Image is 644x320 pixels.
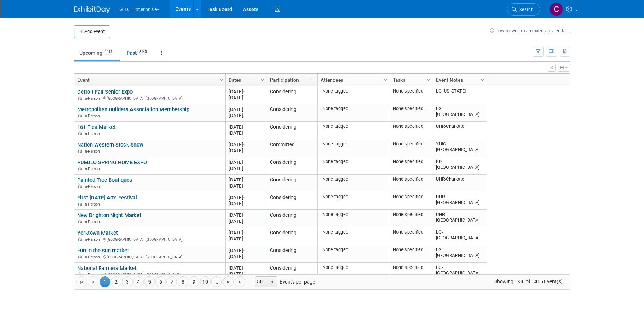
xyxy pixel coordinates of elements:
a: Go to the previous page [88,276,98,287]
div: None specified [393,212,430,217]
div: [DATE] [229,141,263,148]
div: [GEOGRAPHIC_DATA], [GEOGRAPHIC_DATA] [77,254,222,260]
div: [DATE] [229,112,263,118]
span: In-Person [84,220,102,224]
div: None tagged [321,88,387,94]
a: Column Settings [259,74,267,85]
div: [DATE] [229,89,263,95]
td: LG-[GEOGRAPHIC_DATA] [433,245,487,263]
a: ... [211,276,222,287]
a: Go to the first page [76,276,87,287]
span: In-Person [84,202,102,207]
span: - [243,212,245,218]
td: LG-[US_STATE] [433,86,487,104]
div: None specified [393,88,430,94]
div: [DATE] [229,247,263,253]
span: - [243,177,245,182]
span: - [243,142,245,147]
span: Column Settings [310,77,316,83]
span: In-Person [84,237,102,242]
a: 161 Flea Market [77,124,116,130]
span: In-Person [84,131,102,136]
td: Considering [267,227,317,245]
span: select [270,279,275,285]
td: Considering [267,245,317,263]
div: None tagged [321,159,387,164]
a: Search [507,3,540,16]
a: Column Settings [309,74,317,85]
td: Considering [267,175,317,192]
a: Go to the next page [223,276,234,287]
div: None tagged [321,212,387,217]
a: PUEBLO SPRING HOME EXPO [77,159,147,166]
div: None specified [393,141,430,147]
a: Fun in the sun market [77,247,129,254]
span: 50 [255,277,267,287]
div: None tagged [321,123,387,129]
td: Considering [267,86,317,104]
a: National Farmers Market [77,265,137,271]
td: Considering [267,263,317,280]
a: Event [77,74,221,86]
span: - [243,89,245,94]
div: [DATE] [229,265,263,271]
div: None specified [393,229,430,235]
a: 7 [166,276,177,287]
span: Column Settings [383,77,388,83]
div: None specified [393,176,430,182]
div: None tagged [321,265,387,270]
a: How to sync to an external calendar... [490,28,570,33]
td: UHR-Charlotte [433,122,487,139]
img: In-Person Event [78,167,82,170]
td: LG-[GEOGRAPHIC_DATA] [433,104,487,122]
span: In-Person [84,114,102,118]
span: Column Settings [426,77,432,83]
a: Column Settings [382,74,390,85]
a: 6 [155,276,166,287]
img: In-Person Event [78,114,82,117]
span: In-Person [84,96,102,101]
a: Dates [229,74,262,86]
td: UHR-Charlotte [433,175,487,192]
div: [DATE] [229,130,263,136]
span: In-Person [84,272,102,277]
a: Past8145 [121,46,154,60]
td: Considering [267,157,317,175]
div: None tagged [321,194,387,200]
a: Event Notes [436,74,482,86]
div: None tagged [321,247,387,253]
span: Events per page [246,276,322,287]
a: Nation Western Stock Show [77,141,143,148]
img: Clayton Stackpole [549,3,563,16]
a: Go to the last page [235,276,245,287]
span: - [243,195,245,200]
a: Tasks [393,74,428,86]
img: In-Person Event [78,96,82,100]
div: [DATE] [229,106,263,112]
button: Add Event [74,25,110,38]
div: [DATE] [229,271,263,277]
span: Search [517,7,533,12]
div: None specified [393,194,430,200]
a: 5 [144,276,155,287]
a: Column Settings [479,74,487,85]
span: Showing 1-50 of 1415 Event(s) [488,276,570,287]
span: In-Person [84,255,102,260]
a: Participation [270,74,312,86]
div: None specified [393,247,430,253]
div: [DATE] [229,194,263,200]
div: [GEOGRAPHIC_DATA], [GEOGRAPHIC_DATA] [77,95,222,101]
div: None specified [393,265,430,270]
img: ExhibitDay [74,6,110,13]
img: In-Person Event [78,220,82,223]
span: - [243,230,245,235]
span: Go to the previous page [90,279,96,285]
div: [DATE] [229,183,263,189]
a: 2 [111,276,121,287]
td: UHR-[GEOGRAPHIC_DATA] [433,210,487,227]
span: Column Settings [260,77,266,83]
div: [GEOGRAPHIC_DATA], [GEOGRAPHIC_DATA] [77,236,222,242]
span: 1 [100,276,110,287]
td: Considering [267,192,317,210]
div: [DATE] [229,200,263,207]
